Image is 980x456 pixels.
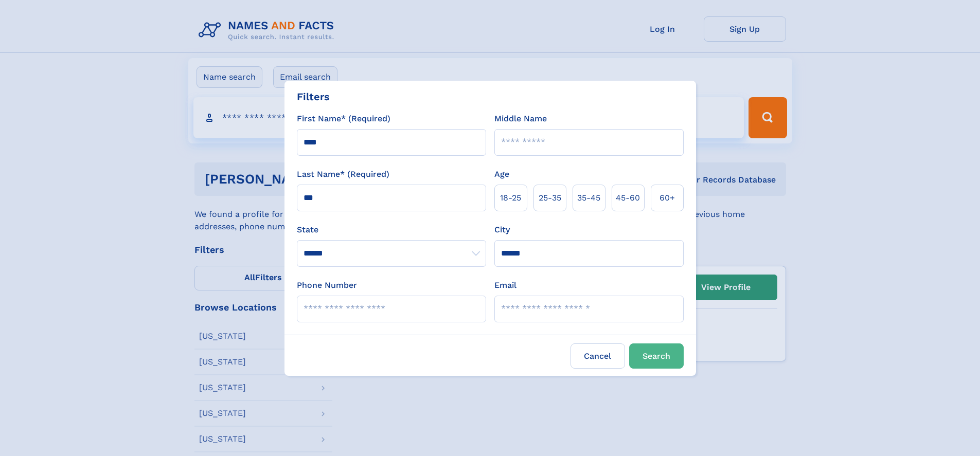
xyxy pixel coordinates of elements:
[297,224,486,236] label: State
[494,168,509,180] label: Age
[629,343,684,369] button: Search
[494,224,510,236] label: City
[297,89,330,104] div: Filters
[297,279,357,291] label: Phone Number
[297,113,390,125] label: First Name* (Required)
[577,192,600,204] span: 35‑45
[571,343,625,369] label: Cancel
[297,168,389,180] label: Last Name* (Required)
[494,279,516,291] label: Email
[616,192,640,204] span: 45‑60
[494,113,547,125] label: Middle Name
[500,192,521,204] span: 18‑25
[660,192,675,204] span: 60+
[539,192,561,204] span: 25‑35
